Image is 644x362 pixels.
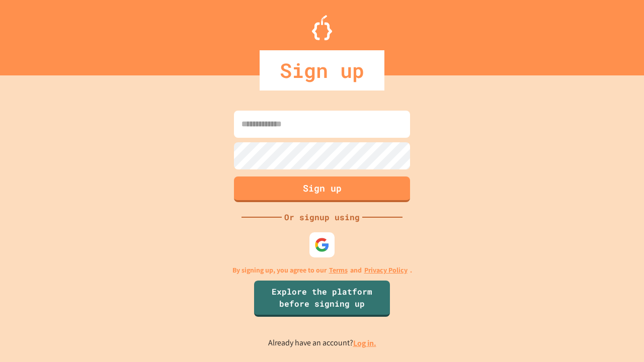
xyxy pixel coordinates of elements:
[282,211,362,223] div: Or signup using
[234,176,410,202] button: Sign up
[329,265,348,276] a: Terms
[312,15,332,40] img: Logo.svg
[353,338,376,348] a: Log in.
[314,237,330,252] img: google-icon.svg
[232,265,412,276] p: By signing up, you agree to our and .
[260,50,384,90] div: Sign up
[268,337,376,349] p: Already have an account?
[364,265,408,276] a: Privacy Policy
[254,281,390,317] a: Explore the platform before signing up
